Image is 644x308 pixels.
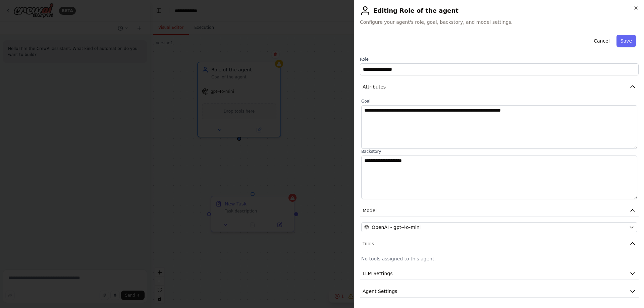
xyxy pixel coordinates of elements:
span: OpenAI - gpt-4o-mini [372,224,421,231]
button: LLM Settings [360,267,639,280]
button: Attributes [360,81,639,93]
span: LLM Settings [363,270,393,277]
label: Backstory [361,149,637,154]
p: No tools assigned to this agent. [361,255,637,262]
button: Model [360,204,639,217]
button: Save [616,35,636,47]
span: Configure your agent's role, goal, backstory, and model settings. [360,19,639,25]
span: Attributes [363,83,386,90]
button: Tools [360,238,639,250]
h2: Editing Role of the agent [360,5,639,16]
button: Cancel [590,35,613,47]
span: Model [363,207,377,214]
button: Agent Settings [360,285,639,298]
span: Tools [363,240,374,247]
span: Agent Settings [363,288,397,295]
label: Goal [361,99,637,104]
label: Role [360,57,639,62]
button: OpenAI - gpt-4o-mini [361,222,637,232]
